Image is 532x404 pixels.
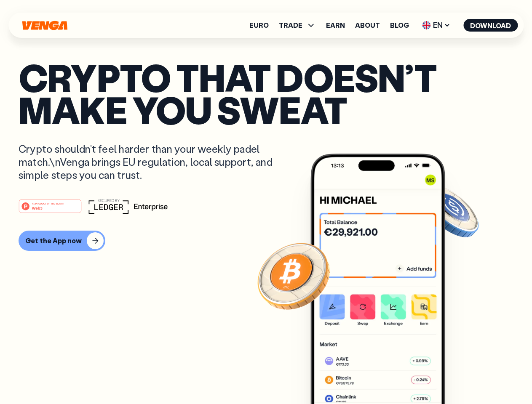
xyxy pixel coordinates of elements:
a: Earn [326,22,345,29]
p: Crypto shouldn’t feel harder than your weekly padel match.\nVenga brings EU regulation, local sup... [19,142,285,182]
button: Download [463,19,518,32]
svg: Home [21,21,68,30]
a: Blog [390,22,409,29]
span: TRADE [279,20,316,30]
a: Get the App now [19,231,513,251]
button: Get the App now [19,231,105,251]
img: Bitcoin [256,238,331,314]
span: TRADE [279,22,302,29]
a: #1 PRODUCT OF THE MONTHWeb3 [19,204,82,215]
p: Crypto that doesn’t make you sweat [19,61,513,125]
a: About [355,22,380,29]
tspan: Web3 [32,205,43,210]
div: Get the App now [25,237,82,245]
tspan: #1 PRODUCT OF THE MONTH [32,202,64,205]
img: USDC coin [420,181,481,242]
img: flag-uk [422,21,430,29]
a: Euro [249,22,269,29]
span: EN [419,19,453,32]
